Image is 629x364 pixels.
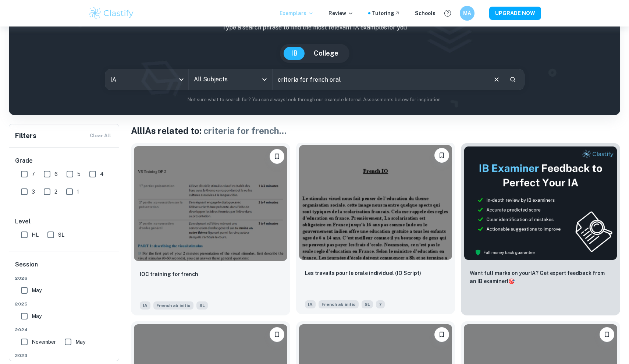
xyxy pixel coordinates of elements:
[284,47,305,60] button: IB
[434,327,449,342] button: Bookmark
[362,300,373,308] span: SL
[461,143,620,315] a: ThumbnailWant full marks on yourIA? Get expert feedback from an IB examiner!
[434,148,449,163] button: Bookmark
[134,146,287,261] img: French ab initio IA example thumbnail: IOC training for french
[328,9,353,17] p: Review
[88,6,135,21] img: Clastify logo
[464,146,617,260] img: Thumbnail
[105,69,189,90] div: IA
[203,126,287,136] span: criteria for french ...
[296,143,455,315] a: BookmarkLes travails pour le orale individuel (IO Script)IAFrench ab initioSL7
[15,352,114,359] span: 2023
[273,69,486,90] input: E.g. player arrangements, enthalpy of combustion, analysis of a big city...
[460,6,475,21] button: MA
[131,124,620,137] h1: All IAs related to:
[15,23,614,32] p: Type a search phrase to find the most relevant IA examples for you
[280,9,314,17] p: Exemplars
[58,231,64,239] span: SL
[463,9,472,17] h6: MA
[507,73,519,86] button: Search
[15,217,114,226] h6: Level
[196,301,208,310] span: SL
[32,312,42,320] span: May
[32,338,56,346] span: November
[32,170,35,178] span: 7
[489,7,541,20] button: UPGRADE NOW
[77,170,81,178] span: 5
[259,74,270,85] button: Open
[15,301,114,307] span: 2025
[15,156,114,165] h6: Grade
[32,286,42,294] span: May
[299,145,452,260] img: French ab initio IA example thumbnail: Les travails pour le orale individuel (I
[153,301,193,310] span: French ab initio
[470,269,611,285] p: Want full marks on your IA ? Get expert feedback from an IB examiner!
[415,9,436,17] a: Schools
[490,73,504,86] button: Clear
[15,131,36,141] h6: Filters
[600,327,614,342] button: Bookmark
[319,300,359,308] span: French ab initio
[140,270,198,278] p: IOC training for french
[75,338,85,346] span: May
[270,327,284,342] button: Bookmark
[54,188,57,196] span: 2
[15,96,614,103] p: Not sure what to search for? You can always look through our example Internal Assessments below f...
[305,300,316,308] span: IA
[15,326,114,333] span: 2024
[376,300,385,308] span: 7
[32,231,39,239] span: HL
[32,188,35,196] span: 3
[15,275,114,282] span: 2026
[54,170,58,178] span: 6
[441,7,454,20] button: Help and Feedback
[305,269,421,277] p: Les travails pour le orale individuel (IO Script)
[131,143,290,315] a: BookmarkIOC training for frenchIAFrench ab initioSL
[140,301,150,310] span: IA
[372,9,400,17] a: Tutoring
[508,278,515,284] span: 🎯
[306,47,346,60] button: College
[100,170,104,178] span: 4
[77,188,79,196] span: 1
[270,149,284,164] button: Bookmark
[15,260,114,275] h6: Session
